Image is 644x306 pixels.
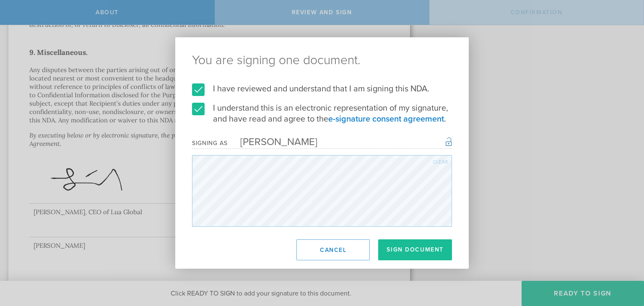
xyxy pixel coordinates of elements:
ng-pluralize: You are signing one document. [192,54,452,67]
button: Sign Document [378,239,452,260]
div: [PERSON_NAME] [228,136,317,148]
button: Cancel [296,239,370,260]
div: Signing as [192,140,228,147]
a: e-signature consent agreement [328,114,444,124]
label: I have reviewed and understand that I am signing this NDA. [192,83,452,94]
iframe: Chat Widget [602,241,644,281]
label: I understand this is an electronic representation of my signature, and have read and agree to the . [192,103,452,124]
